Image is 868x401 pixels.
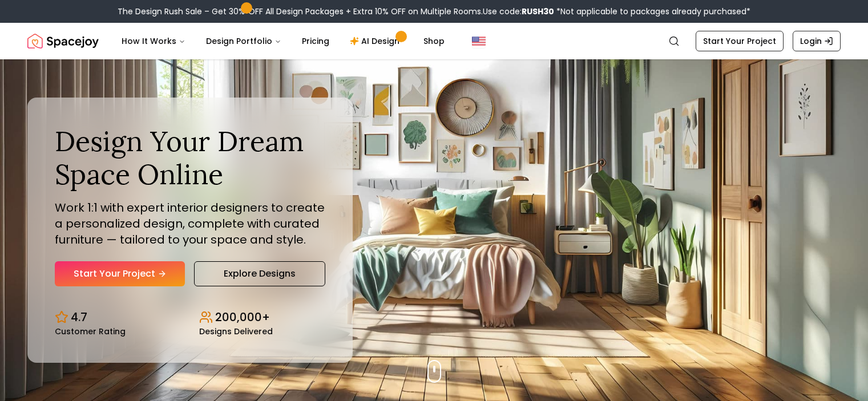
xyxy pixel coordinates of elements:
div: The Design Rush Sale – Get 30% OFF All Design Packages + Extra 10% OFF on Multiple Rooms. [118,6,750,17]
nav: Main [112,30,454,52]
span: *Not applicable to packages already purchased* [554,6,750,17]
p: 200,000+ [215,309,270,325]
p: 4.7 [71,309,87,325]
small: Designs Delivered [199,327,273,335]
a: Spacejoy [27,30,99,52]
small: Customer Rating [55,327,126,335]
a: Start Your Project [55,261,185,286]
a: Login [793,31,841,51]
h1: Design Your Dream Space Online [55,125,325,191]
a: AI Design [341,30,412,52]
span: Use code: [483,6,554,17]
p: Work 1:1 with expert interior designers to create a personalized design, complete with curated fu... [55,200,325,248]
nav: Global [27,23,841,59]
button: How It Works [112,30,195,52]
b: RUSH30 [522,6,554,17]
div: Design stats [55,300,325,335]
a: Start Your Project [696,31,784,51]
a: Shop [414,30,454,52]
img: United States [472,34,486,48]
button: Design Portfolio [197,30,290,52]
a: Pricing [293,30,338,52]
img: Spacejoy Logo [27,30,99,52]
a: Explore Designs [194,261,325,286]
